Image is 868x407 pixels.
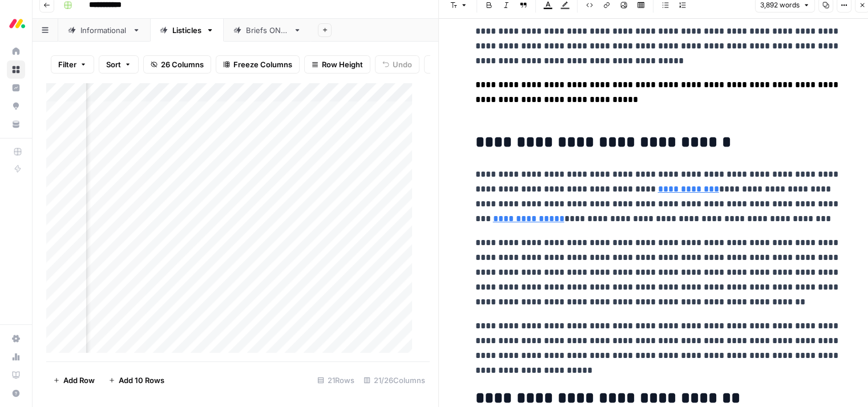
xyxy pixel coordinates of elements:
[7,79,25,97] a: Insights
[7,13,27,34] img: Monday.com Logo
[7,115,25,133] a: Your Data
[313,371,359,389] div: 21 Rows
[58,19,150,42] a: Informational
[143,55,211,74] button: 26 Columns
[46,371,102,389] button: Add Row
[150,19,224,42] a: Listicles
[7,60,25,79] a: Browse
[161,59,204,70] span: 26 Columns
[7,329,25,348] a: Settings
[119,375,164,386] span: Add 10 Rows
[7,97,25,115] a: Opportunities
[224,19,311,42] a: Briefs ONLY
[246,25,289,36] div: Briefs ONLY
[106,59,121,70] span: Sort
[7,42,25,60] a: Home
[7,348,25,366] a: Usage
[322,59,363,70] span: Row Height
[172,25,201,36] div: Listicles
[58,59,76,70] span: Filter
[7,366,25,384] a: Learning Hub
[375,55,419,74] button: Undo
[99,55,139,74] button: Sort
[7,384,25,402] button: Help + Support
[359,371,430,389] div: 21/26 Columns
[393,59,412,70] span: Undo
[102,371,171,389] button: Add 10 Rows
[7,9,25,38] button: Workspace: Monday.com
[80,25,128,36] div: Informational
[51,55,94,74] button: Filter
[233,59,292,70] span: Freeze Columns
[304,55,370,74] button: Row Height
[216,55,300,74] button: Freeze Columns
[63,375,95,386] span: Add Row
